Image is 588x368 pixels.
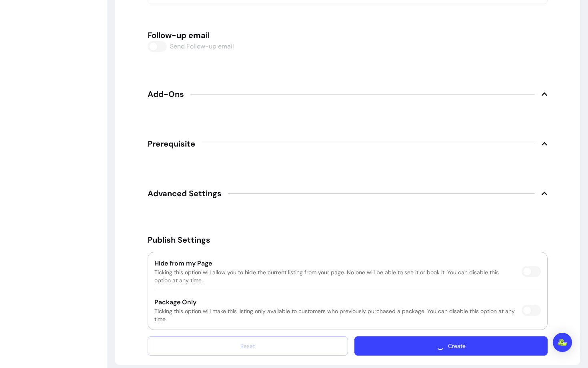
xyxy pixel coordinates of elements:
[148,138,195,149] span: Prerequisite
[553,333,572,352] div: Open Intercom Messenger
[154,268,515,284] p: Ticking this option will allow you to hide the current listing from your page. No one will be abl...
[148,234,548,245] h5: Publish Settings
[148,30,548,41] h5: Follow-up email
[148,88,184,100] span: Add-Ons
[154,307,515,323] p: Ticking this option will make this listing only available to customers who previously purchased a...
[154,298,515,307] p: Package Only
[148,188,222,199] span: Advanced Settings
[154,259,515,268] p: Hide from my Page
